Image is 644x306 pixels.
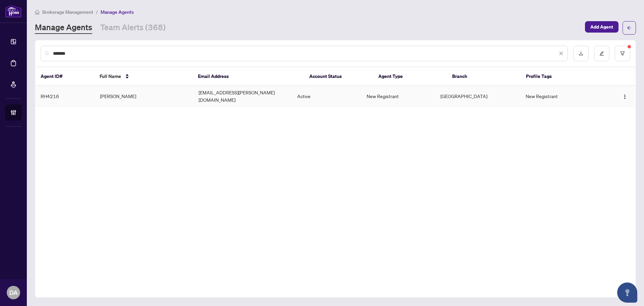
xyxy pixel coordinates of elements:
img: Logo [622,94,628,99]
span: download [579,51,583,56]
span: Full Name [100,73,121,80]
th: Email Address [193,67,304,86]
td: [PERSON_NAME] [95,86,193,106]
button: Logo [620,91,630,101]
span: edit [599,51,604,56]
span: Brokerage Management [42,9,93,15]
button: edit [594,46,609,61]
button: Add Agent [585,21,619,33]
span: DA [9,288,18,297]
span: filter [620,51,625,56]
a: Team Alerts (368) [100,22,166,34]
th: Profile Tags [521,67,604,86]
td: New Registrant [520,86,604,106]
img: logo [5,5,21,17]
span: Add Agent [590,21,613,32]
button: filter [615,46,630,61]
td: Active [292,86,361,106]
span: home [35,10,40,14]
a: Manage Agents [35,22,92,34]
button: download [573,46,589,61]
th: Full Name [94,67,193,86]
td: [GEOGRAPHIC_DATA] [435,86,520,106]
span: Manage Agents [101,9,134,15]
span: arrow-left [627,26,632,30]
td: New Registrant [361,86,435,106]
button: Open asap [617,282,637,303]
td: [EMAIL_ADDRESS][PERSON_NAME][DOMAIN_NAME] [193,86,292,106]
span: close [559,51,563,56]
li: / [96,8,98,16]
th: Agent ID# [35,67,94,86]
th: Agent Type [373,67,447,86]
th: Account Status [304,67,373,86]
td: RH4216 [35,86,95,106]
th: Branch [447,67,521,86]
